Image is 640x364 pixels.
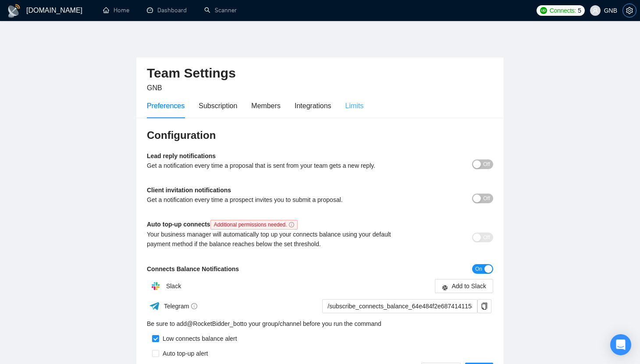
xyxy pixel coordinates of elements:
div: Low connects balance alert [159,334,237,343]
div: Preferences [147,100,185,111]
span: setting [623,7,636,14]
b: Lead reply notifications [147,152,216,159]
b: Connects Balance Notifications [147,265,239,272]
span: Telegram [164,303,198,310]
div: Subscription [199,100,237,111]
a: homeHome [103,7,129,14]
img: hpQkSZIkSZIkSZIkSZIkSZIkSZIkSZIkSZIkSZIkSZIkSZIkSZIkSZIkSZIkSZIkSZIkSZIkSZIkSZIkSZIkSZIkSZIkSZIkS... [147,277,164,295]
a: searchScanner [204,7,237,14]
span: Off [483,233,490,242]
span: Off [483,159,490,169]
button: slackAdd to Slack [435,279,493,293]
span: 5 [578,6,581,15]
button: setting [622,4,636,18]
img: logo [7,4,21,18]
span: info-circle [191,303,197,309]
h3: Configuration [147,128,493,142]
img: ww3wtPAAAAAElFTkSuQmCC [149,300,160,311]
span: user [592,7,598,14]
div: Auto top-up alert [159,349,208,358]
span: Off [483,194,490,203]
div: Your business manager will automatically top up your connects balance using your default payment ... [147,230,407,249]
span: copy [478,303,491,310]
a: @RocketBidder_bot [187,319,242,329]
span: Slack [166,283,181,290]
span: info-circle [289,222,294,227]
span: slack [442,284,448,290]
b: Client invitation notifications [147,187,231,194]
div: Get a notification every time a proposal that is sent from your team gets a new reply. [147,161,407,170]
button: copy [477,299,491,313]
b: Auto top-up connects [147,221,301,228]
span: Additional permissions needed. [210,220,298,230]
h2: Team Settings [147,64,493,82]
div: Open Intercom Messenger [610,334,631,355]
a: dashboardDashboard [147,7,187,14]
span: On [475,264,482,274]
span: Add to Slack [452,281,486,291]
div: Get a notification every time a prospect invites you to submit a proposal. [147,195,407,205]
img: upwork-logo.png [540,7,547,14]
div: Limits [345,100,364,111]
a: setting [622,7,636,14]
div: Be sure to add to your group/channel before you run the command [147,319,493,329]
span: Connects: [550,6,576,15]
div: Members [251,100,281,111]
div: Integrations [295,100,331,111]
span: GNB [147,84,162,92]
